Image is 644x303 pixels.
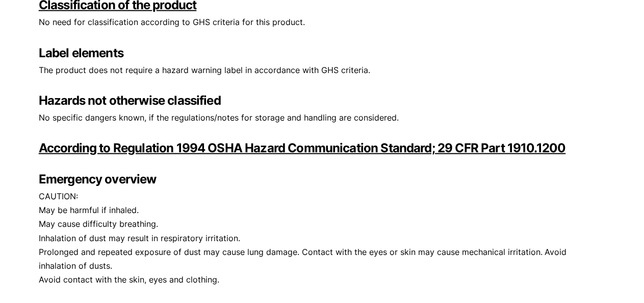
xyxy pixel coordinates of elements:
p: The product does not require a hazard warning label in accordance with GHS criteria. [39,63,605,77]
strong: Hazards not otherwise classified [39,93,221,108]
strong: Emergency overview [39,172,157,187]
p: CAUTION: May be harmful if inhaled. May cause difficulty breathing. Inhalation of dust may result... [39,190,605,287]
strong: According to Regulation 1994 OSHA Hazard Communication Standard; 29 CFR Part 1910.1200 [39,141,566,155]
p: No need for classification according to GHS criteria for this product. [39,15,605,29]
p: No specific dangers known, if the regulations/notes for storage and handling are considered. [39,111,605,125]
strong: Label elements [39,45,123,60]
